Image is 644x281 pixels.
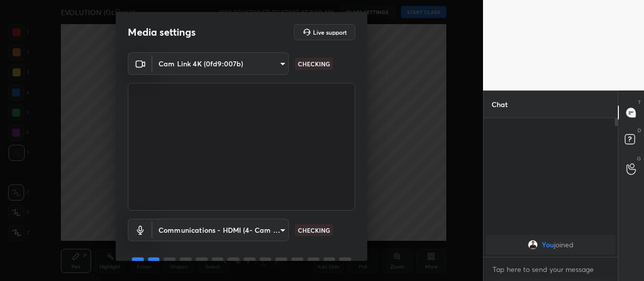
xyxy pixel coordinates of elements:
[484,91,516,118] p: Chat
[637,155,641,162] p: G
[313,29,347,35] h5: Live support
[152,52,289,75] div: Cam Link 4K (0fd9:007b)
[638,99,641,106] p: T
[298,59,330,68] p: CHECKING
[637,127,641,134] p: D
[128,26,196,39] h2: Media settings
[554,241,574,249] span: joined
[542,241,554,249] span: You
[484,233,618,257] div: grid
[298,226,330,235] p: CHECKING
[152,219,289,241] div: Cam Link 4K (0fd9:007b)
[528,240,538,250] img: c9bf78d67bb745bc84438c2db92f5989.jpg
